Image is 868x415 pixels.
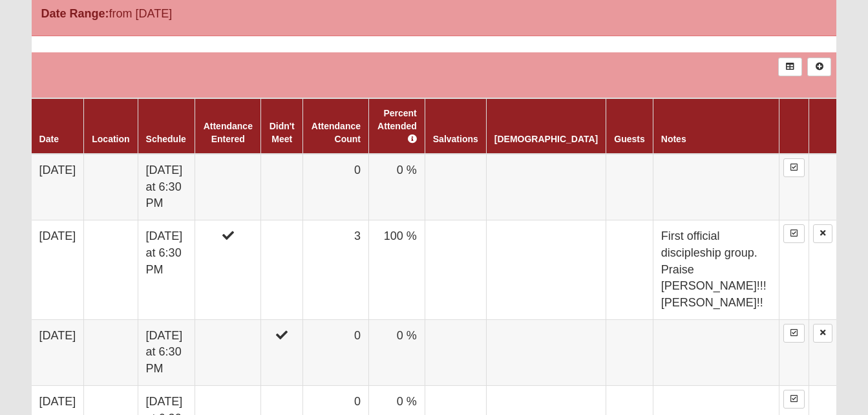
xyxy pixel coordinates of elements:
td: [DATE] [32,319,84,385]
a: Schedule [146,134,186,144]
a: Enter Attendance [783,390,805,409]
td: 100 % [369,220,425,320]
a: Attendance Count [312,121,361,144]
a: Percent Attended [377,108,417,144]
a: Didn't Meet [270,121,295,144]
td: 0 % [369,154,425,220]
td: [DATE] at 6:30 PM [138,220,195,320]
a: Delete [813,324,832,343]
a: Alt+N [807,58,831,76]
a: Export to Excel [778,58,802,76]
a: Location [92,134,129,144]
div: from [DATE] [32,5,300,26]
td: First official discipleship group. Praise [PERSON_NAME]!!! [PERSON_NAME]!! [653,220,779,320]
a: Date [39,134,59,144]
td: 0 [303,154,369,220]
a: Enter Attendance [783,224,805,243]
td: [DATE] [32,154,84,220]
a: Enter Attendance [783,158,805,177]
a: Attendance Entered [204,121,253,144]
td: [DATE] at 6:30 PM [138,154,195,220]
th: [DEMOGRAPHIC_DATA] [486,98,606,154]
td: [DATE] at 6:30 PM [138,319,195,385]
td: 0 [303,319,369,385]
th: Guests [606,98,653,154]
th: Salvations [425,98,486,154]
a: Enter Attendance [783,324,805,343]
label: Date Range: [41,5,109,23]
td: 3 [303,220,369,320]
td: [DATE] [32,220,84,320]
a: Delete [813,224,832,243]
td: 0 % [369,319,425,385]
a: Notes [661,134,686,144]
